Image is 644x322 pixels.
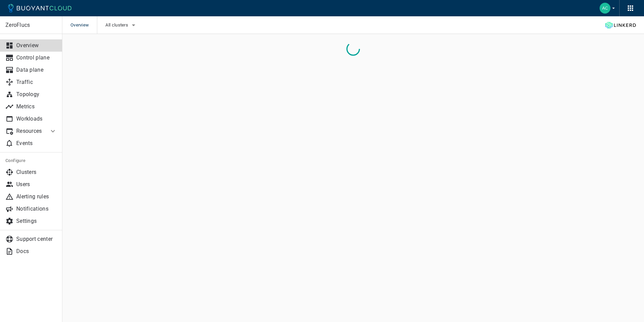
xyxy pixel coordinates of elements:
p: Topology [16,91,57,98]
span: All clusters [105,22,129,28]
p: Resources [16,128,43,135]
p: Metrics [16,103,57,110]
p: Control plane [16,54,57,61]
p: Events [16,140,57,147]
h5: Configure [5,158,57,163]
p: Clusters [16,169,57,176]
p: Data plane [16,67,57,73]
p: Traffic [16,79,57,86]
p: Overview [16,42,57,49]
p: Alerting rules [16,193,57,200]
p: Users [16,181,57,188]
span: Overview [71,16,97,34]
p: Settings [16,218,57,225]
p: Docs [16,248,57,255]
p: Notifications [16,205,57,212]
img: Accounts Payable [600,3,610,14]
p: Support center [16,236,57,243]
button: All clusters [105,20,138,30]
p: Workloads [16,115,57,122]
p: ZeroFlucs [5,22,57,29]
